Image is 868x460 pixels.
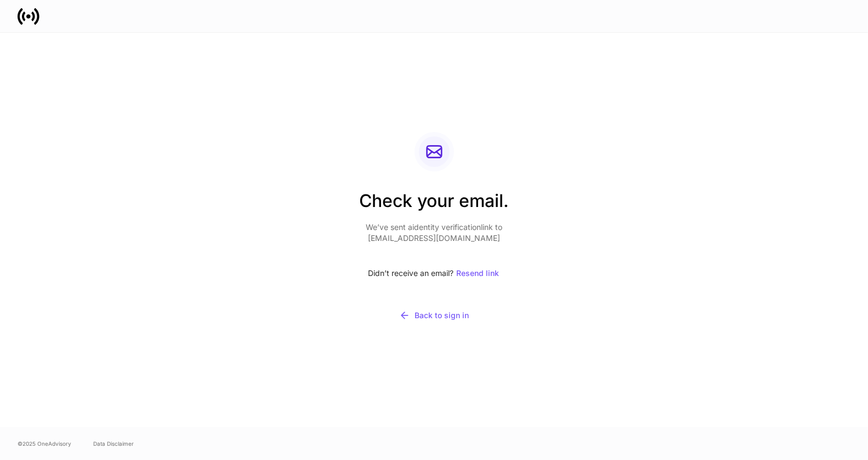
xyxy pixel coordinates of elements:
[93,439,134,448] a: Data Disclaimer
[359,189,509,222] h2: Check your email.
[359,303,509,328] button: Back to sign in
[18,439,71,448] span: © 2025 OneAdvisory
[456,261,500,285] button: Resend link
[457,269,500,277] div: Resend link
[359,222,509,244] p: We’ve sent a identity verification link to [EMAIL_ADDRESS][DOMAIN_NAME]
[399,310,469,321] div: Back to sign in
[359,261,509,285] div: Didn’t receive an email?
